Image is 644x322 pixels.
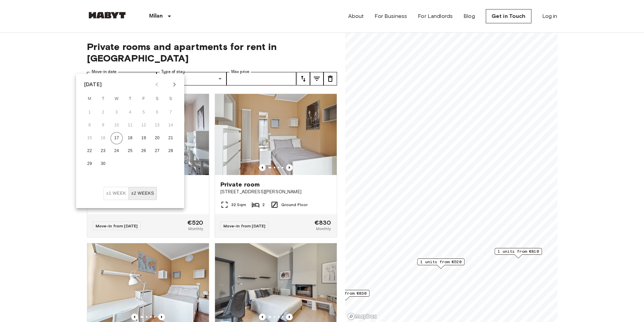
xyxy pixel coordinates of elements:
a: About [348,12,364,20]
img: Habyt [87,12,127,19]
span: 2 [262,202,265,208]
span: 1 units from €810 [498,248,539,254]
button: 22 [84,145,96,157]
span: 1 units from €520 [420,259,461,265]
a: Marketing picture of unit IT-14-042-005-01HPrevious imagePrevious imagePrivate room[STREET_ADDRES... [215,94,337,238]
label: Type of stay [161,69,185,75]
button: ±2 weeks [128,187,157,200]
div: Move In Flexibility [103,187,157,200]
div: Map marker [495,248,542,258]
button: ±1 week [103,187,129,200]
button: 20 [151,132,163,144]
div: Map marker [417,258,464,269]
span: 32 Sqm [231,202,246,208]
span: Monthly [316,226,331,232]
span: Thursday [124,92,136,106]
a: Blog [463,12,475,20]
button: Previous image [286,164,293,171]
button: 27 [151,145,163,157]
button: 19 [138,132,150,144]
div: Map marker [322,290,369,300]
a: For Business [375,12,407,20]
span: €830 [314,220,331,226]
button: 25 [124,145,136,157]
span: €520 [187,220,204,226]
button: Previous image [286,314,293,320]
span: Private rooms and apartments for rent in [GEOGRAPHIC_DATA] [87,41,337,64]
span: 2 units from €830 [325,290,366,296]
button: 29 [84,158,96,170]
a: Mapbox logo [347,313,377,320]
div: [DATE] [84,80,102,89]
span: Private room [220,180,260,189]
span: [STREET_ADDRESS][PERSON_NAME] [220,189,331,195]
button: 23 [97,145,109,157]
button: 30 [97,158,109,170]
button: 26 [138,145,150,157]
p: Milan [149,12,163,20]
img: Marketing picture of unit IT-14-042-005-01H [215,94,337,175]
a: Get in Touch [486,9,531,23]
button: tune [324,72,337,85]
button: tune [310,72,324,85]
button: Previous image [131,314,138,320]
span: Ground Floor [281,202,308,208]
a: For Landlords [418,12,453,20]
button: Previous image [259,314,266,320]
button: 18 [124,132,136,144]
button: Previous image [158,314,165,320]
span: Friday [138,92,150,106]
span: Wednesday [111,92,123,106]
span: Tuesday [97,92,109,106]
button: tune [296,72,310,85]
label: Move-in date [92,69,117,75]
span: Move-in from [DATE] [96,223,138,228]
span: Monday [84,92,96,106]
span: Sunday [165,92,177,106]
button: Next month [169,79,180,90]
span: Saturday [151,92,163,106]
button: Previous image [259,164,266,171]
label: Max price [231,69,249,75]
button: 17 [111,132,123,144]
button: 21 [165,132,177,144]
button: 28 [165,145,177,157]
span: Monthly [188,226,203,232]
a: Log in [542,12,557,20]
button: 24 [111,145,123,157]
span: Move-in from [DATE] [223,223,266,228]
